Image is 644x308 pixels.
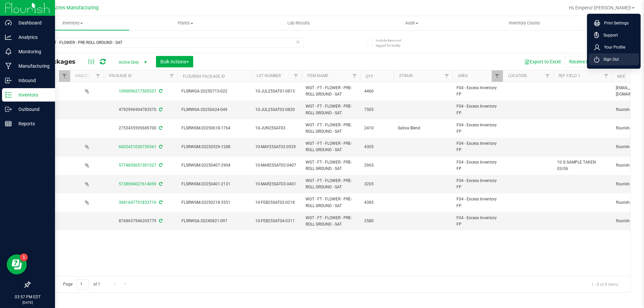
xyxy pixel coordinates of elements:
[158,163,162,168] span: Sync from Compliance System
[109,73,132,78] a: Package ID
[492,70,503,82] a: Filter
[242,16,355,30] a: Lab Results
[376,38,409,48] span: Include items not tagged for facility
[364,199,390,206] span: 4385
[16,16,129,30] a: Inventory
[355,16,468,30] a: Audit
[307,73,328,78] a: Item Name
[569,5,631,10] span: Hi, Emperor [PERSON_NAME]!
[599,56,619,63] span: Sign Out
[364,125,390,131] span: 2410
[129,20,242,26] span: Plants
[166,70,177,82] a: Filter
[617,74,641,79] a: Modified By
[12,105,52,113] p: Outbound
[557,159,608,172] span: 10 G SAMPLE TAKEN 03/06
[599,32,618,39] span: Support
[103,218,178,224] div: 8768657946205779
[458,73,468,78] a: Area
[158,126,162,130] span: Sync from Compliance System
[457,159,499,172] span: F04 - Excess Inventory FP
[589,53,639,65] li: Sign Out
[5,91,12,98] inline-svg: Inventory
[306,103,356,116] span: WGT - FT - FLOWER - PRE-ROLL GROUND - SAT
[59,70,70,82] a: Filter
[3,300,52,305] p: [DATE]
[12,91,52,99] p: Inventory
[255,125,298,131] span: 10-JUN25SAT03
[119,200,156,205] a: 3681647751833719
[468,16,581,30] a: Inventory Counts
[181,181,247,187] span: FLSRWGM-20250401-2131
[441,70,452,82] a: Filter
[520,56,565,67] button: Export to Excel
[364,218,390,224] span: 2580
[255,107,298,113] span: 10-JUL25SAT02-0820
[5,120,12,127] inline-svg: Reports
[129,16,242,30] a: Plants
[399,73,413,78] a: Strain
[255,199,298,206] span: 10-FEB25SAT02-0218
[306,85,356,98] span: WGT - FT - FLOWER - PRE-ROLL GROUND - SAT
[5,34,12,41] inline-svg: Analytics
[296,38,300,46] span: Clear
[5,106,12,113] inline-svg: Outbound
[158,200,162,205] span: Sync from Compliance System
[77,279,89,290] input: 1
[457,103,499,116] span: F04 - Excess Inventory FP
[364,162,390,169] span: 2965
[349,70,360,82] a: Filter
[103,107,178,113] div: 4792996904783570
[586,279,624,289] span: 1 - 8 of 8 items
[457,178,499,190] span: F04 - Excess Inventory FP
[457,140,499,153] span: F04 - Excess Inventory FP
[156,56,193,67] button: Bulk Actions
[181,125,247,131] span: FLSRWGM-20250618-1764
[255,218,298,224] span: 10-FEB25SAT04-0311
[364,88,390,95] span: 4460
[5,48,12,55] inline-svg: Monitoring
[600,20,629,26] span: Print Settings
[181,88,247,95] span: FLSRWGA-20250715-022
[306,178,356,190] span: WGT - FT - FLOWER - PRE-ROLL GROUND - SAT
[306,159,356,172] span: WGT - FT - FLOWER - PRE-ROLL GROUND - SAT
[35,58,82,65] span: All Packages
[542,70,553,82] a: Filter
[93,70,104,82] a: Filter
[119,182,156,186] a: 5738694027614059
[356,20,468,26] span: Audit
[364,181,390,187] span: 3205
[600,44,625,51] span: Your Profile
[306,122,356,135] span: WGT - FT - FLOWER - PRE-ROLL GROUND - SAT
[38,5,99,11] span: Green Acres Manufacturing
[594,32,636,39] a: Support
[5,19,12,26] inline-svg: Dashboard
[457,215,499,228] span: F04 - Excess Inventory FP
[5,63,12,69] inline-svg: Manufacturing
[181,107,247,113] span: FLSRWGA-20250624-049
[183,74,225,79] a: Flourish Package ID
[119,89,156,94] a: 1090096217505537
[306,196,356,209] span: WGT - FT - FLOWER - PRE-ROLL GROUND - SAT
[5,77,12,84] inline-svg: Inbound
[457,196,499,209] span: F04 - Excess Inventory FP
[255,144,298,150] span: 10-MAY25SAT02-0529
[12,19,52,27] p: Dashboard
[565,56,620,67] button: Receive Non-Cannabis
[366,74,373,79] a: Qty
[12,62,52,70] p: Manufacturing
[119,163,156,168] a: 5774830651301527
[16,20,129,26] span: Inventory
[290,70,302,82] a: Filter
[508,73,527,78] a: Location
[20,253,28,261] iframe: Resource center unread badge
[12,76,52,84] p: Inbound
[601,70,612,82] a: Filter
[255,88,298,95] span: 10-JUL25SAT01-0813
[558,73,580,78] a: Ref Field 1
[30,38,304,48] input: Search Package ID, Item Name, SKU, Lot or Part Number...
[158,89,162,94] span: Sync from Compliance System
[278,20,319,26] span: Lab Results
[457,122,499,135] span: F04 - Excess Inventory FP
